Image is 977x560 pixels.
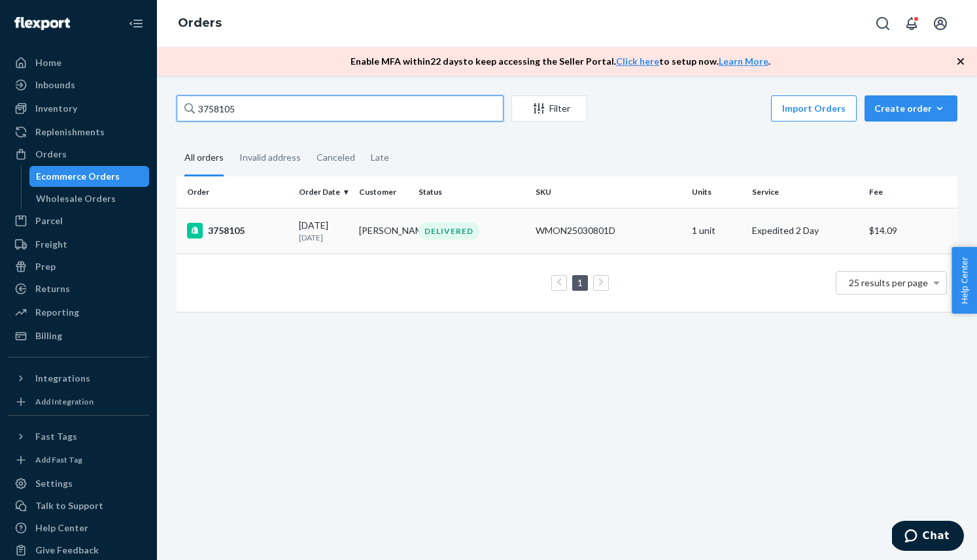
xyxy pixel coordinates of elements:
td: [PERSON_NAME] [354,208,414,254]
a: Add Integration [8,394,149,410]
div: Fast Tags [35,430,77,443]
a: Reporting [8,302,149,323]
th: SKU [530,176,687,208]
a: Click here [616,56,659,67]
iframe: Opens a widget where you can chat to one of our agents [892,521,964,553]
div: Inbounds [35,78,75,91]
div: Home [35,56,61,69]
a: Help Center [8,518,149,538]
button: Create order [865,95,957,122]
div: Late [371,140,389,174]
a: Returns [8,278,149,299]
input: Search orders [177,95,504,122]
div: 3758105 [187,223,288,239]
a: Learn More [719,56,768,67]
div: Add Fast Tag [35,454,82,465]
a: Home [8,52,149,73]
div: Freight [35,238,67,251]
p: Expedited 2 Day [752,224,859,237]
div: Talk to Support [35,499,103,512]
div: Filter [512,102,587,115]
button: Close Navigation [123,10,149,37]
a: Ecommerce Orders [29,166,150,187]
div: WMON25030801D [536,224,681,237]
button: Open account menu [927,10,953,37]
a: Inbounds [8,74,149,95]
div: DELIVERED [419,222,479,240]
button: Import Orders [771,95,857,122]
img: Flexport logo [14,17,70,30]
div: Billing [35,329,62,342]
a: Parcel [8,210,149,231]
a: Replenishments [8,122,149,142]
a: Billing [8,325,149,346]
p: Enable MFA within 22 days to keep accessing the Seller Portal. to setup now. . [351,55,770,68]
div: Returns [35,282,70,295]
p: [DATE] [299,232,349,243]
th: Fee [864,176,957,208]
a: Inventory [8,98,149,119]
button: Fast Tags [8,426,149,447]
div: Give Feedback [35,544,99,557]
button: Talk to Support [8,495,149,516]
a: Page 1 is your current page [575,277,585,288]
button: Filter [511,95,587,122]
div: All orders [184,140,224,176]
th: Status [413,176,530,208]
div: [DATE] [299,219,349,243]
button: Open notifications [899,10,925,37]
td: $14.09 [864,208,957,254]
a: Add Fast Tag [8,452,149,468]
th: Units [687,176,747,208]
div: Integrations [35,372,90,385]
div: Add Integration [35,396,94,407]
button: Help Center [951,247,977,314]
th: Service [747,176,864,208]
td: 1 unit [687,208,747,254]
a: Prep [8,256,149,277]
div: Replenishments [35,125,105,139]
a: Orders [8,144,149,165]
div: Canceled [317,140,355,174]
div: Wholesale Orders [36,192,116,205]
a: Settings [8,473,149,494]
div: Invalid address [239,140,301,174]
span: 25 results per page [849,277,928,288]
a: Wholesale Orders [29,188,150,209]
button: Integrations [8,368,149,389]
div: Ecommerce Orders [36,170,120,183]
div: Orders [35,148,67,161]
div: Inventory [35,102,77,115]
div: Help Center [35,521,88,535]
div: Reporting [35,306,79,319]
div: Create order [874,102,948,115]
th: Order [177,176,294,208]
button: Open Search Box [870,10,896,37]
th: Order Date [294,176,354,208]
ol: breadcrumbs [167,5,232,42]
a: Orders [178,16,222,30]
div: Settings [35,477,73,490]
div: Prep [35,260,56,273]
a: Freight [8,234,149,255]
div: Parcel [35,214,63,227]
div: Customer [359,186,409,197]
